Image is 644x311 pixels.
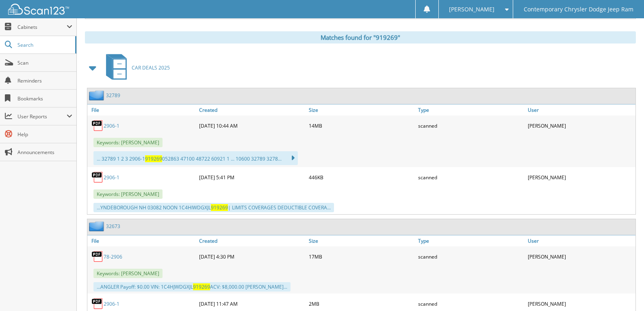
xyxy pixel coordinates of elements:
a: File [87,104,197,115]
span: Announcements [17,149,72,156]
div: [PERSON_NAME] [526,248,635,265]
a: User [526,104,635,115]
span: Scan [17,59,72,66]
span: Bookmarks [17,95,72,102]
img: scan123-logo-white.svg [8,4,69,15]
a: File [87,235,197,246]
span: 919269 [145,155,162,162]
div: [PERSON_NAME] [526,117,635,134]
a: 32673 [106,223,120,230]
span: Cabinets [17,24,67,30]
div: Matches found for "919269" [85,31,636,43]
a: Created [197,104,307,115]
span: [PERSON_NAME] [449,7,494,12]
img: PDF.png [91,298,104,310]
a: Size [307,235,416,246]
a: 78-2906 [104,253,122,260]
a: 2906-1 [104,122,119,129]
img: folder2.png [89,90,106,100]
a: User [526,235,635,246]
img: folder2.png [89,221,106,231]
div: scanned [416,169,526,185]
div: ...YNDEBOROUGH NH 03082 NOON 1C4HIWDGXJL | LIMITS COVERAGES DEDUCTIBLE COVERA... [93,203,334,212]
img: PDF.png [91,250,104,263]
span: Keywords: [PERSON_NAME] [93,138,163,147]
span: Contemporary Chrysler Dodge Jeep Ram [524,7,633,12]
img: PDF.png [91,171,104,183]
div: scanned [416,248,526,265]
div: 17MB [307,248,416,265]
a: Type [416,104,526,115]
a: CAR DEALS 2025 [101,52,170,84]
a: Size [307,104,416,115]
a: 32789 [106,92,120,99]
img: PDF.png [91,120,104,132]
span: Keywords: [PERSON_NAME] [93,269,163,278]
div: ... 32789 1 2 3 2906-1 052863 47100 48722 60921 1 ... 10600 32789 3278... [93,151,298,165]
span: 919269 [193,283,210,290]
div: 446KB [307,169,416,185]
span: CAR DEALS 2025 [132,64,170,71]
a: Created [197,235,307,246]
div: ...ANGLER Payoff: $0.00 VIN: 1C4HJWDGXJL ACV: $8,000.00 [PERSON_NAME]... [93,282,291,291]
a: 2906-1 [104,174,119,181]
a: 2906-1 [104,300,119,307]
div: [DATE] 5:41 PM [197,169,307,185]
div: [DATE] 4:30 PM [197,248,307,265]
span: User Reports [17,113,67,120]
span: Keywords: [PERSON_NAME] [93,189,163,199]
div: 14MB [307,117,416,134]
div: scanned [416,117,526,134]
div: [DATE] 10:44 AM [197,117,307,134]
span: Help [17,131,72,138]
span: 919269 [211,204,228,211]
span: Reminders [17,77,72,84]
div: [PERSON_NAME] [526,169,635,185]
span: Search [17,41,71,48]
a: Type [416,235,526,246]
